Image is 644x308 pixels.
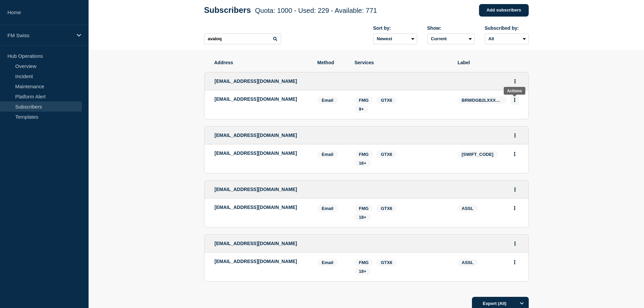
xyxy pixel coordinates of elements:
[381,260,392,265] span: GTX6
[215,133,297,138] span: [EMAIL_ADDRESS][DOMAIN_NAME]
[427,33,475,44] select: Deleted
[457,96,507,104] span: BRWDGB2LXXXX, [SWIFT_CODE], [SWIFT_CODE]
[359,215,366,220] span: 18+
[359,269,366,274] span: 18+
[359,161,366,166] span: 16+
[485,25,529,31] div: Subscribed by:
[381,98,392,103] span: GTX6
[381,152,392,157] span: GTX6
[511,130,519,141] button: Actions
[427,25,475,31] div: Show:
[510,257,519,267] button: Actions
[457,205,478,212] span: ASSL
[510,95,519,105] button: Actions
[215,150,307,156] p: [EMAIL_ADDRESS][DOMAIN_NAME]
[215,187,297,192] span: [EMAIL_ADDRESS][DOMAIN_NAME]
[458,60,519,65] span: Label
[214,60,307,65] span: Address
[511,184,519,195] button: Actions
[511,238,519,249] button: Actions
[215,205,307,210] p: [EMAIL_ADDRESS][DOMAIN_NAME]
[359,152,369,157] span: FMG
[215,259,307,264] p: [EMAIL_ADDRESS][DOMAIN_NAME]
[215,96,307,102] p: [EMAIL_ADDRESS][DOMAIN_NAME]
[359,206,369,211] span: FMG
[507,89,522,93] div: Actions
[317,96,338,104] span: Email
[457,150,498,158] span: [SWIFT_CODE]
[255,7,377,14] span: Quota: 1000 - Used: 229 - Available: 771
[204,5,377,15] h1: Subscribers
[510,149,519,159] button: Actions
[457,259,478,266] span: ASSL
[317,150,338,158] span: Email
[359,98,369,103] span: FMG
[215,78,297,84] span: [EMAIL_ADDRESS][DOMAIN_NAME]
[373,33,417,44] select: Sort by
[511,76,519,87] button: Actions
[485,33,529,44] select: Subscribed by
[317,205,338,212] span: Email
[479,4,529,17] a: Add subscribers
[373,25,417,31] div: Sort by:
[355,60,448,65] span: Services
[359,260,369,265] span: FMG
[317,259,338,266] span: Email
[381,206,392,211] span: GTX6
[317,60,344,65] span: Method
[7,32,72,38] p: FM Swiss
[204,33,281,44] input: Search subscribers
[215,241,297,246] span: [EMAIL_ADDRESS][DOMAIN_NAME]
[510,203,519,213] button: Actions
[359,106,364,112] span: 9+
